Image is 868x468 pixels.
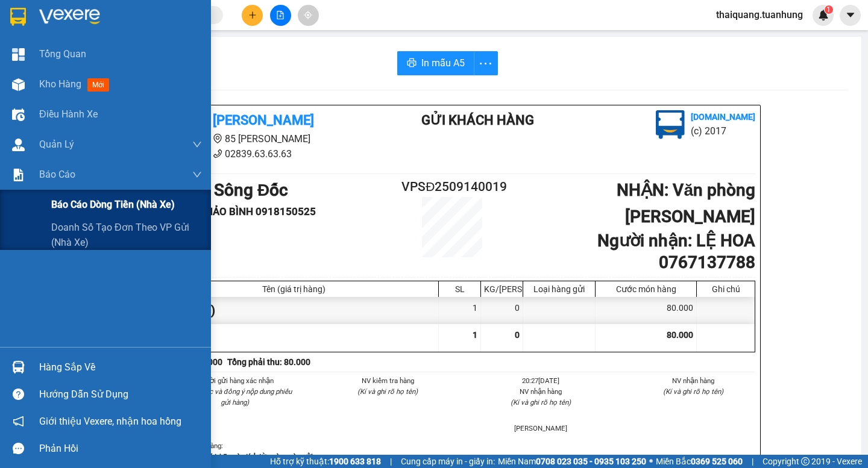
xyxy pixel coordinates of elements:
span: Miền Bắc [656,455,743,468]
li: NV kiểm tra hàng [326,375,450,386]
i: (Kí và ghi rõ họ tên) [663,387,723,396]
div: SL [442,284,477,294]
span: Báo cáo dòng tiền (nhà xe) [51,197,175,212]
b: Người nhận : LỆ HOA 0767137788 [597,231,755,272]
div: 0 [481,297,523,324]
li: (c) 2017 [691,123,755,139]
button: caret-down [840,5,861,26]
span: thaiquang.tuanhung [706,7,813,22]
span: Giới thiệu Vexere, nhận hoa hồng [39,414,181,429]
span: Doanh số tạo đơn theo VP gửi (nhà xe) [51,220,202,250]
span: Điều hành xe [39,107,98,122]
span: 1 [826,5,831,14]
div: Phản hồi [39,440,202,458]
span: question-circle [13,388,24,400]
b: Tổng phải thu: 80.000 [227,357,310,367]
span: printer [407,58,417,69]
div: 1 [439,297,481,324]
li: NV nhận hàng [479,386,603,397]
span: file-add [276,11,285,19]
span: down [192,140,202,149]
span: Tổng Quan [39,46,86,61]
span: 0 [515,330,520,340]
button: more [474,51,498,75]
span: message [13,443,24,454]
span: down [192,170,202,179]
span: Báo cáo [39,167,75,182]
strong: 0708 023 035 - 0935 103 250 [536,457,646,466]
span: Kho hàng [39,78,81,90]
i: (Kí và ghi rõ họ tên) [357,387,418,396]
span: In mẫu A5 [421,55,465,70]
li: NV nhận hàng [632,375,756,386]
li: 85 [PERSON_NAME] [149,131,373,146]
span: mới [87,78,109,92]
div: Loại hàng gửi [526,284,592,294]
strong: 0369 525 060 [691,457,743,466]
span: ⚪️ [649,459,653,464]
img: logo-vxr [10,8,26,26]
span: environment [213,134,222,143]
span: plus [248,11,257,19]
div: Hàng sắp về [39,358,202,376]
b: NHẬN : Văn phòng [PERSON_NAME] [617,180,755,226]
div: KG/[PERSON_NAME] [484,284,520,294]
h2: VPSĐ2509140019 [401,177,503,197]
img: icon-new-feature [818,10,829,20]
strong: -Phiếu này chỉ có giá trị 5 ngày tính từ ngày ngày gửi [149,452,313,461]
span: caret-down [845,10,856,20]
i: (Tôi đã đọc và đồng ý nộp dung phiếu gửi hàng) [178,387,292,407]
span: Hỗ trợ kỹ thuật: [270,455,381,468]
button: printerIn mẫu A5 [397,51,474,75]
div: Cước món hàng [599,284,693,294]
button: plus [242,5,263,26]
img: warehouse-icon [12,361,25,373]
b: [PERSON_NAME] [213,113,314,128]
img: warehouse-icon [12,78,25,91]
b: Gửi khách hàng [421,113,534,128]
li: 20:27[DATE] [479,375,603,386]
span: | [390,455,392,468]
span: 80.000 [667,330,693,340]
span: aim [304,11,312,19]
span: more [474,56,497,71]
img: dashboard-icon [12,48,25,61]
span: copyright [801,457,810,466]
li: Người gửi hàng xác nhận [173,375,297,386]
button: file-add [270,5,291,26]
div: Hướng dẫn sử dụng [39,385,202,404]
div: 80.000 [596,297,697,324]
img: logo.jpg [656,110,685,139]
button: aim [298,5,319,26]
span: Quản Lý [39,137,74,152]
img: warehouse-icon [12,139,25,151]
li: 02839.63.63.63 [149,146,373,161]
span: phone [213,149,222,158]
b: [DOMAIN_NAME] [691,112,755,122]
i: (Kí và ghi rõ họ tên) [511,398,571,407]
span: | [752,455,753,468]
b: GỬI : VP Sông Đốc [149,180,288,200]
sup: 1 [825,5,833,14]
img: warehouse-icon [12,108,25,121]
strong: 1900 633 818 [329,457,381,466]
span: notification [13,416,24,427]
span: 1 [473,330,477,340]
div: Ghi chú [700,284,752,294]
img: solution-icon [12,169,25,181]
div: BAO (Khác) [149,297,439,324]
span: Cung cấp máy in - giấy in: [401,455,495,468]
div: Tên (giá trị hàng) [153,284,435,294]
li: [PERSON_NAME] [479,423,603,434]
b: Người gửi : THẢO BÌNH 0918150525 [149,205,316,217]
span: Miền Nam [498,455,646,468]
